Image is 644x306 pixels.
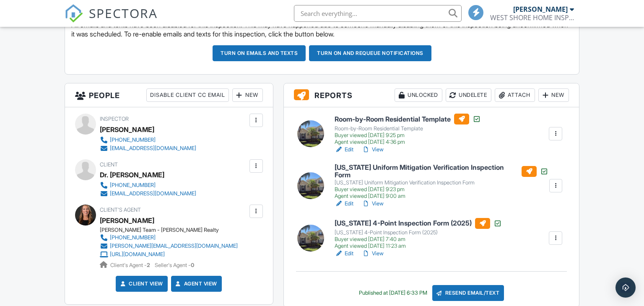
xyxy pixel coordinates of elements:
[359,290,427,296] div: Published at [DATE] 6:33 PM
[335,114,481,124] h6: Room-by-Room Residential Template
[446,88,491,102] div: Undelete
[335,200,353,208] a: Edit
[191,262,194,268] strong: 0
[110,234,156,241] div: [PHONE_NUMBER]
[362,145,384,154] a: View
[615,277,636,298] div: Open Intercom Messenger
[432,285,504,301] div: Resend Email/Text
[100,242,238,250] a: [PERSON_NAME][EMAIL_ADDRESS][DOMAIN_NAME]
[335,114,481,145] a: Room-by-Room Residential Template Room-by-Room Residential Template Buyer viewed [DATE] 9:25 pm A...
[538,88,569,102] div: New
[335,164,548,200] a: [US_STATE] Uniform Mitigation Verification Inspection Form [US_STATE] Uniform Mitigation Verifica...
[100,181,196,189] a: [PHONE_NUMBER]
[110,182,156,189] div: [PHONE_NUMBER]
[495,88,535,102] div: Attach
[490,13,574,22] div: WEST SHORE HOME INSPECTIONS
[65,4,83,23] img: The Best Home Inspection Software - Spectora
[110,137,156,143] div: [PHONE_NUMBER]
[119,280,163,288] a: Client View
[335,164,548,179] h6: [US_STATE] Uniform Mitigation Verification Inspection Form
[100,214,154,227] a: [PERSON_NAME]
[335,193,548,200] div: Agent viewed [DATE] 9:00 am
[100,189,196,198] a: [EMAIL_ADDRESS][DOMAIN_NAME]
[335,139,481,145] div: Agent viewed [DATE] 4:36 pm
[335,125,481,132] div: Room-by-Room Residential Template
[335,186,548,193] div: Buyer viewed [DATE] 9:23 pm
[65,83,273,107] h3: People
[284,83,579,107] h3: Reports
[213,45,306,61] button: Turn on emails and texts
[362,200,384,208] a: View
[294,5,462,22] input: Search everything...
[100,123,154,136] div: [PERSON_NAME]
[335,236,502,243] div: Buyer viewed [DATE] 7:40 am
[110,251,165,258] div: [URL][DOMAIN_NAME]
[110,243,238,249] div: [PERSON_NAME][EMAIL_ADDRESS][DOMAIN_NAME]
[335,229,502,236] div: [US_STATE] 4-Point Inspection Form (2025)
[100,116,129,122] span: Inspector
[335,249,353,258] a: Edit
[71,20,573,39] p: All emails and texts have been disabled for this inspection. This may have happened due to someon...
[335,145,353,154] a: Edit
[100,169,164,181] div: Dr. [PERSON_NAME]
[100,207,141,213] span: Client's Agent
[110,145,196,152] div: [EMAIL_ADDRESS][DOMAIN_NAME]
[174,280,217,288] a: Agent View
[100,136,196,144] a: [PHONE_NUMBER]
[110,262,151,268] span: Client's Agent -
[155,262,194,268] span: Seller's Agent -
[395,88,442,102] div: Unlocked
[100,233,238,242] a: [PHONE_NUMBER]
[335,243,502,249] div: Agent viewed [DATE] 11:23 am
[100,144,196,153] a: [EMAIL_ADDRESS][DOMAIN_NAME]
[362,249,384,258] a: View
[335,218,502,250] a: [US_STATE] 4-Point Inspection Form (2025) [US_STATE] 4-Point Inspection Form (2025) Buyer viewed ...
[513,5,568,13] div: [PERSON_NAME]
[146,88,229,102] div: Disable Client CC Email
[100,250,238,259] a: [URL][DOMAIN_NAME]
[335,218,502,229] h6: [US_STATE] 4-Point Inspection Form (2025)
[65,11,158,29] a: SPECTORA
[100,161,118,168] span: Client
[309,45,431,61] button: Turn on and Requeue Notifications
[335,132,481,139] div: Buyer viewed [DATE] 9:25 pm
[232,88,263,102] div: New
[147,262,150,268] strong: 2
[100,227,244,233] div: [PERSON_NAME] Team - [PERSON_NAME] Realty
[89,4,158,22] span: SPECTORA
[110,190,196,197] div: [EMAIL_ADDRESS][DOMAIN_NAME]
[335,179,548,186] div: [US_STATE] Uniform Mitigation Verification Inspection Form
